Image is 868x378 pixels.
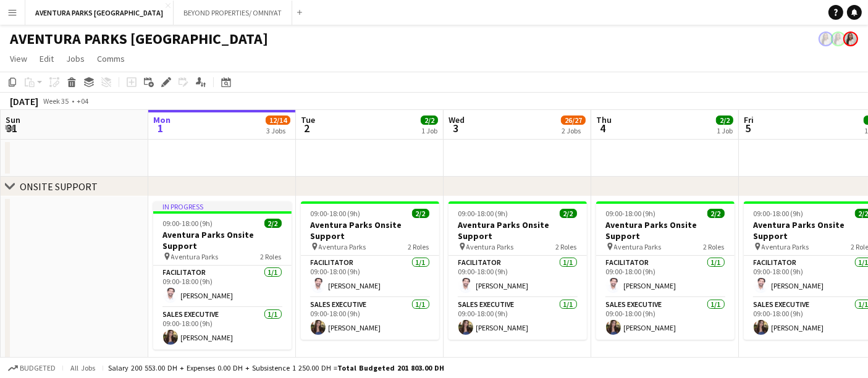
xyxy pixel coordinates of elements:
span: 5 [742,121,754,135]
span: 4 [594,121,612,135]
span: 31 [4,121,20,135]
span: 2/2 [707,209,725,218]
app-card-role: Sales Executive1/109:00-18:00 (9h)[PERSON_NAME] [301,298,439,340]
span: Edit [40,53,54,64]
span: Budgeted [20,364,56,372]
span: Week 35 [41,96,72,106]
h3: Aventura Parks Onsite Support [301,219,439,241]
app-user-avatar: Ines de Puybaudet [831,31,846,46]
span: 12/14 [266,115,290,125]
app-card-role: Facilitator1/109:00-18:00 (9h)[PERSON_NAME] [153,266,292,308]
span: 2/2 [560,209,577,218]
div: +04 [77,96,88,106]
span: 09:00-18:00 (9h) [754,209,804,218]
a: Edit [35,51,59,67]
h3: Aventura Parks Onsite Support [153,229,292,251]
app-card-role: Facilitator1/109:00-18:00 (9h)[PERSON_NAME] [449,256,587,298]
div: 1 Job [421,126,437,135]
app-card-role: Facilitator1/109:00-18:00 (9h)[PERSON_NAME] [301,256,439,298]
span: 2 Roles [556,242,577,251]
button: BEYOND PROPERTIES/ OMNIYAT [174,1,292,25]
button: Budgeted [6,361,57,375]
span: 2 Roles [261,252,282,261]
app-job-card: 09:00-18:00 (9h)2/2Aventura Parks Onsite Support Aventura Parks2 RolesFacilitator1/109:00-18:00 (... [596,201,735,340]
span: Thu [596,114,612,125]
span: 26/27 [561,115,586,125]
span: 2/2 [412,209,429,218]
span: Comms [97,53,125,64]
span: Aventura Parks [319,242,366,251]
app-job-card: 09:00-18:00 (9h)2/2Aventura Parks Onsite Support Aventura Parks2 RolesFacilitator1/109:00-18:00 (... [301,201,439,340]
h3: Aventura Parks Onsite Support [449,219,587,241]
span: View [10,53,27,64]
a: Jobs [61,51,90,67]
span: 2/2 [421,115,438,125]
span: 2 [299,121,315,135]
span: Jobs [66,53,85,64]
span: 09:00-18:00 (9h) [606,209,656,218]
span: 2 Roles [704,242,725,251]
h3: Aventura Parks Onsite Support [596,219,735,241]
span: Aventura Parks [466,242,514,251]
span: 2/2 [264,219,282,228]
span: 2 Roles [408,242,429,251]
div: Salary 200 553.00 DH + Expenses 0.00 DH + Subsistence 1 250.00 DH = [108,363,444,372]
span: Aventura Parks [614,242,662,251]
span: Wed [449,114,465,125]
div: 2 Jobs [562,126,585,135]
div: [DATE] [10,95,38,107]
span: 2/2 [716,115,733,125]
div: 1 Job [717,126,733,135]
app-card-role: Sales Executive1/109:00-18:00 (9h)[PERSON_NAME] [449,298,587,340]
span: 09:00-18:00 (9h) [458,209,508,218]
span: Aventura Parks [171,252,219,261]
div: In progress [153,201,292,211]
span: Tue [301,114,315,125]
app-card-role: Sales Executive1/109:00-18:00 (9h)[PERSON_NAME] [596,298,735,340]
a: Comms [92,51,130,67]
span: Mon [153,114,171,125]
a: View [5,51,32,67]
app-user-avatar: Ines de Puybaudet [819,31,833,46]
h1: AVENTURA PARKS [GEOGRAPHIC_DATA] [10,30,268,48]
span: Sun [6,114,20,125]
span: Fri [744,114,754,125]
app-card-role: Sales Executive1/109:00-18:00 (9h)[PERSON_NAME] [153,308,292,350]
div: 3 Jobs [266,126,290,135]
span: Aventura Parks [762,242,809,251]
span: Total Budgeted 201 803.00 DH [337,363,444,372]
app-job-card: In progress09:00-18:00 (9h)2/2Aventura Parks Onsite Support Aventura Parks2 RolesFacilitator1/109... [153,201,292,350]
app-user-avatar: Ines de Puybaudet [843,31,858,46]
span: 3 [447,121,465,135]
button: AVENTURA PARKS [GEOGRAPHIC_DATA] [25,1,174,25]
span: All jobs [68,363,98,372]
span: 09:00-18:00 (9h) [163,219,213,228]
div: ONSITE SUPPORT [20,180,98,193]
app-card-role: Facilitator1/109:00-18:00 (9h)[PERSON_NAME] [596,256,735,298]
span: 1 [151,121,171,135]
span: 09:00-18:00 (9h) [311,209,361,218]
app-job-card: 09:00-18:00 (9h)2/2Aventura Parks Onsite Support Aventura Parks2 RolesFacilitator1/109:00-18:00 (... [449,201,587,340]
